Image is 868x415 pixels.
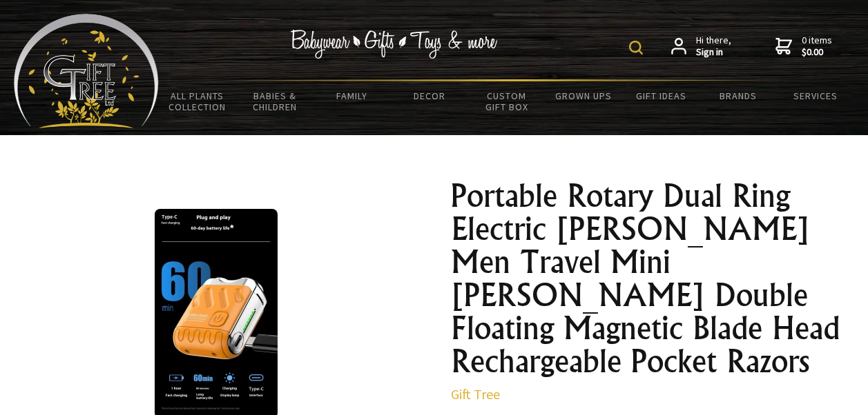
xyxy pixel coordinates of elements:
a: Family [314,81,391,110]
img: Babywear - Gifts - Toys & more [291,30,498,59]
a: Grown Ups [545,81,622,110]
a: 0 items$0.00 [775,34,832,59]
a: Babies & Children [236,81,314,121]
img: product search [629,41,643,54]
a: Brands [700,81,777,110]
strong: $0.00 [802,46,832,59]
a: All Plants Collection [159,81,236,121]
span: 0 items [802,34,832,59]
a: Gift Ideas [622,81,700,110]
a: Gift Tree [451,385,500,403]
a: Hi there,Sign in [671,34,731,59]
img: Babyware - Gifts - Toys and more... [14,14,159,128]
h1: Portable Rotary Dual Ring Electric [PERSON_NAME] Men Travel Mini [PERSON_NAME] Double Floating Ma... [451,179,854,378]
a: Custom Gift Box [468,81,546,121]
a: Services [777,81,854,110]
span: Hi there, [696,34,731,59]
a: Decor [391,81,468,110]
strong: Sign in [696,46,731,59]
